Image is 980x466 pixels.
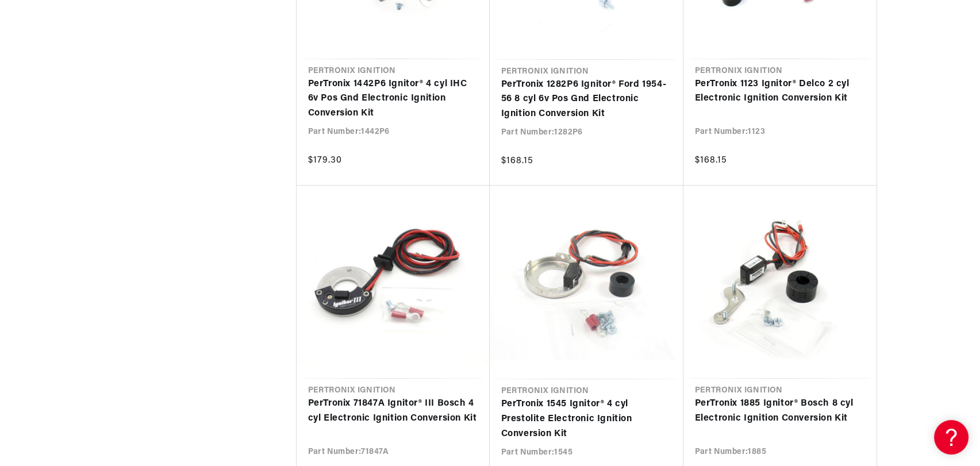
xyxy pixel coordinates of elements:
[308,77,478,121] a: PerTronix 1442P6 Ignitor® 4 cyl IHC 6v Pos Gnd Electronic Ignition Conversion Kit
[695,77,865,106] a: PerTronix 1123 Ignitor® Delco 2 cyl Electronic Ignition Conversion Kit
[695,396,865,426] a: PerTronix 1885 Ignitor® Bosch 8 cyl Electronic Ignition Conversion Kit
[501,397,672,441] a: PerTronix 1545 Ignitor® 4 cyl Prestolite Electronic Ignition Conversion Kit
[308,396,478,426] a: PerTronix 71847A Ignitor® III Bosch 4 cyl Electronic Ignition Conversion Kit
[501,78,672,122] a: PerTronix 1282P6 Ignitor® Ford 1954-56 8 cyl 6v Pos Gnd Electronic Ignition Conversion Kit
